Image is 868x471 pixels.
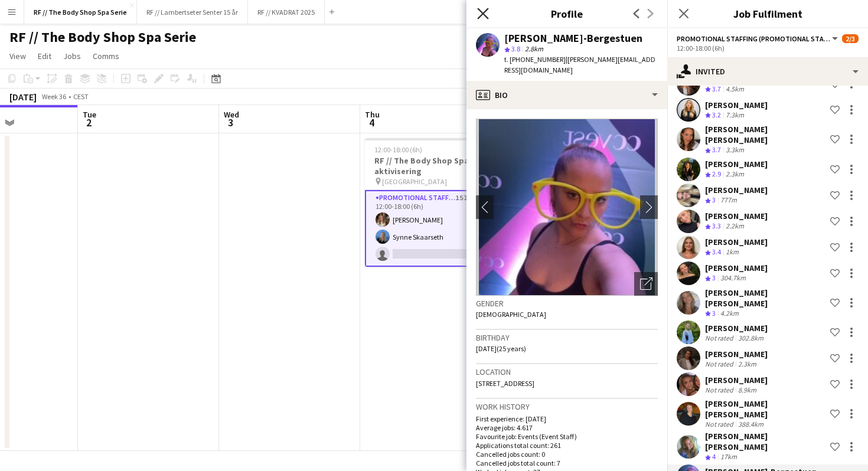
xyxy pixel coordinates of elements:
span: 3 [712,273,716,282]
div: Not rated [705,420,736,429]
div: 3.3km [723,145,746,155]
a: View [5,48,31,64]
div: [PERSON_NAME] [PERSON_NAME] [705,398,825,420]
div: 2.2km [723,221,746,231]
div: 17km [718,452,739,462]
span: 3.4 [712,247,721,256]
div: 777m [718,195,739,205]
span: Tue [83,109,96,120]
h3: Job Fulfilment [667,6,868,21]
span: t. [PHONE_NUMBER] [504,55,566,64]
div: 302.8km [736,333,766,342]
div: [PERSON_NAME] [705,375,768,385]
div: 388.4km [736,420,766,429]
p: Cancelled jobs count: 0 [476,450,658,459]
span: 3 [712,195,716,204]
span: 2.9 [712,169,721,178]
span: Thu [365,109,380,120]
span: 2.8km [523,44,546,53]
div: [PERSON_NAME] [705,159,768,169]
a: Edit [33,48,56,64]
p: Applications total count: 261 [476,441,658,450]
div: Not rated [705,333,736,342]
span: [DATE] (25 years) [476,344,526,353]
div: Bio [466,81,667,109]
div: [PERSON_NAME] [PERSON_NAME] [705,124,825,145]
div: [PERSON_NAME] [705,349,768,359]
button: RF // The Body Shop Spa Serie [24,1,137,24]
span: 4 [712,452,716,461]
div: 1km [723,247,741,257]
div: [PERSON_NAME]-Bergestuen [504,33,642,44]
span: 2 [81,116,96,129]
span: 3.7 [712,145,721,154]
p: First experience: [DATE] [476,414,658,423]
h1: RF // The Body Shop Spa Serie [9,28,196,46]
span: [GEOGRAPHIC_DATA] [382,177,447,186]
div: Open photos pop-in [634,272,658,296]
div: 2.3km [736,359,759,368]
div: Not rated [705,359,736,368]
h3: RF // The Body Shop Spa aktivisering [365,155,497,176]
div: Invited [667,57,868,86]
span: 4 [363,116,380,129]
span: 3.8 [511,44,520,53]
div: [PERSON_NAME] [PERSON_NAME] [705,431,825,452]
button: RF // KVADRAT 2025 [248,1,325,24]
a: Jobs [58,48,86,64]
img: Crew avatar or photo [476,119,658,296]
span: Week 36 [39,92,68,101]
app-job-card: 12:00-18:00 (6h)2/3RF // The Body Shop Spa aktivisering [GEOGRAPHIC_DATA]1 RolePromotional Staffi... [365,138,497,267]
h3: Birthday [476,332,658,343]
div: [PERSON_NAME] [705,323,768,333]
p: Favourite job: Events (Event Staff) [476,432,658,441]
span: | [PERSON_NAME][EMAIL_ADDRESS][DOMAIN_NAME] [504,55,655,74]
p: Cancelled jobs total count: 7 [476,459,658,467]
div: [PERSON_NAME] [705,211,768,221]
h3: Location [476,367,658,377]
span: 2/3 [842,34,859,43]
span: 12:00-18:00 (6h) [374,145,422,154]
div: 4.2km [718,309,741,319]
div: [PERSON_NAME] [705,263,768,273]
span: View [9,51,26,61]
span: Edit [38,51,51,61]
span: 3.7 [712,84,721,93]
button: Promotional Staffing (Promotional Staff) [677,34,840,43]
button: RF // Lambertseter Senter 15 år [137,1,248,24]
span: 3 [712,309,716,318]
div: [PERSON_NAME] [705,185,768,195]
div: 12:00-18:00 (6h) [677,44,859,53]
h3: Work history [476,401,658,412]
div: [PERSON_NAME] [705,100,768,110]
p: Average jobs: 4.617 [476,423,658,432]
div: [PERSON_NAME] [PERSON_NAME] [705,287,825,309]
span: 3.3 [712,221,721,230]
span: Wed [224,109,239,120]
h3: Profile [466,6,667,21]
div: [DATE] [9,91,37,103]
a: Comms [88,48,124,64]
div: 304.7km [718,273,748,283]
span: 3 [222,116,239,129]
span: Promotional Staffing (Promotional Staff) [677,34,830,43]
div: 4.5km [723,84,746,94]
span: Jobs [63,51,81,61]
span: [STREET_ADDRESS] [476,379,534,388]
div: 2.3km [723,169,746,179]
div: 7.3km [723,110,746,120]
app-card-role: Promotional Staffing (Promotional Staff)15I2/312:00-18:00 (6h)[PERSON_NAME]Synne Skaarseth [365,190,497,267]
div: 8.9km [736,385,759,394]
span: [DEMOGRAPHIC_DATA] [476,310,546,319]
div: CEST [73,92,89,101]
div: Not rated [705,385,736,394]
div: [PERSON_NAME] [705,237,768,247]
h3: Gender [476,298,658,309]
span: 3.2 [712,110,721,119]
span: Comms [93,51,119,61]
